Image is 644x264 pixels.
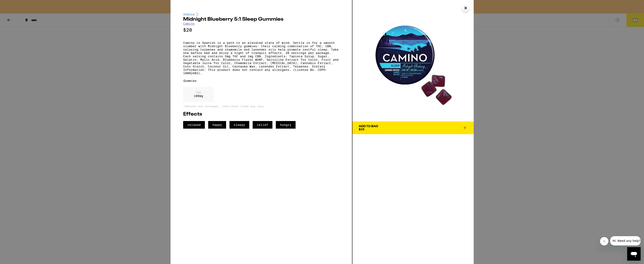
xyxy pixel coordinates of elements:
iframe: Button to launch messaging window [627,247,641,261]
div: Gummies [183,79,339,82]
a: Camino [183,22,195,25]
p: Camino in Spanish is a path to an elevated state of mind. Settle in for a smooth slumber with Mid... [183,41,339,75]
span: relaxed [183,121,205,129]
img: indicaColor.svg [196,13,199,16]
div: Add To Bag [359,125,378,128]
div: Indica [183,13,339,16]
span: sleepy [229,121,249,129]
h2: Effects [183,112,339,117]
iframe: Close message [600,237,608,245]
span: relief [253,121,272,129]
span: happy [208,121,226,129]
p: *Amounts are averages, individual items may vary. [183,105,339,108]
p: THC [194,91,203,94]
span: $20 [359,128,364,131]
iframe: Message from company [610,236,641,245]
p: $20 [183,27,339,33]
h2: Midnight Blueberry 5:1 Sleep Gummies [183,17,339,22]
button: Add To Bag$20 [352,121,474,134]
span: hungry [276,121,296,129]
button: Close [462,4,469,12]
div: 100 mg [183,87,214,102]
